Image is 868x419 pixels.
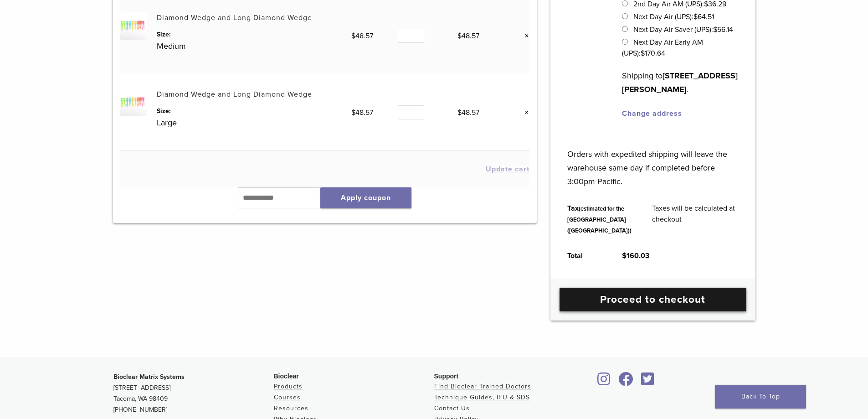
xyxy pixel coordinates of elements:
[622,251,627,260] span: $
[274,393,301,401] a: Courses
[557,196,642,243] th: Tax
[567,205,632,234] small: (estimated for the [GEOGRAPHIC_DATA] ([GEOGRAPHIC_DATA]))
[274,383,303,390] a: Products
[638,378,657,387] a: Bioclear
[622,38,703,58] label: Next Day Air Early AM (UPS):
[642,196,749,243] td: Taxes will be calculated at checkout
[518,107,529,119] a: Remove this item
[518,30,529,42] a: Remove this item
[351,31,373,41] bdi: 48.57
[274,404,308,412] a: Resources
[622,69,738,96] p: Shipping to .
[351,108,355,117] span: $
[713,25,717,34] span: $
[434,372,459,380] span: Support
[641,49,665,58] bdi: 170.64
[113,373,185,381] strong: Bioclear Matrix Systems
[457,31,479,41] bdi: 48.57
[616,378,637,387] a: Bioclear
[693,12,698,21] span: $
[641,49,645,58] span: $
[693,12,714,21] bdi: 64.51
[120,89,147,116] img: Diamond Wedge and Long Diamond Wedge
[457,108,479,117] bdi: 48.57
[715,385,806,409] a: Back To Top
[120,12,147,39] img: Diamond Wedge and Long Diamond Wedge
[567,134,738,188] p: Orders with expedited shipping will leave the warehouse same day if completed before 3:00pm Pacific.
[157,106,351,116] dt: Size:
[560,288,746,311] a: Proceed to checkout
[633,25,733,34] label: Next Day Air Saver (UPS):
[157,116,351,129] p: Large
[434,383,531,390] a: Find Bioclear Trained Doctors
[157,30,351,39] dt: Size:
[486,166,529,173] button: Update cart
[274,372,299,380] span: Bioclear
[157,13,312,22] a: Diamond Wedge and Long Diamond Wedge
[622,109,682,118] a: Change address
[557,243,612,269] th: Total
[113,372,274,415] p: [STREET_ADDRESS] Tacoma, WA 98409 [PHONE_NUMBER]
[457,108,462,117] span: $
[622,251,649,260] bdi: 160.03
[713,25,733,34] bdi: 56.14
[351,31,355,41] span: $
[157,90,312,99] a: Diamond Wedge and Long Diamond Wedge
[157,39,351,53] p: Medium
[351,108,373,117] bdi: 48.57
[434,393,530,401] a: Technique Guides, IFU & SDS
[320,187,411,208] button: Apply coupon
[457,31,462,41] span: $
[434,404,470,412] a: Contact Us
[633,12,714,21] label: Next Day Air (UPS):
[595,378,614,387] a: Bioclear
[622,71,738,94] strong: [STREET_ADDRESS][PERSON_NAME]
